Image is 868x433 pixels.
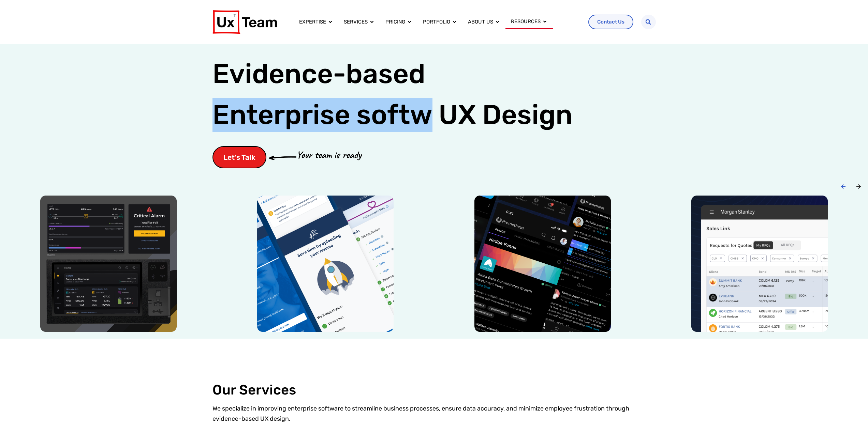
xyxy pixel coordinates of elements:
div: Menu Toggle [294,15,583,29]
a: Let's Talk [212,146,266,168]
a: Pricing [385,18,405,26]
span: Last Name [134,0,158,6]
a: Resources [511,18,541,26]
div: 1 / 6 [7,196,210,332]
p: We specialize in improving enterprise software to streamline business processes, ensure data accu... [212,403,656,424]
div: 3 / 6 [441,196,644,332]
img: UX Team Logo [212,10,277,34]
img: arrow-cta [269,155,296,159]
img: Power conversion company hardware UI device ux design [40,196,177,332]
span: UX Design [439,98,573,132]
a: About us [468,18,493,26]
a: Contact Us [588,15,633,29]
h1: Evidence-based [212,53,573,135]
img: Morgan Stanley trading floor application design [691,196,828,332]
div: Previous slide [841,184,846,189]
img: Prometheus alts social media mobile app design [474,196,611,332]
input: Subscribe to UX Team newsletter. [2,96,6,100]
span: Enterprise softw [212,98,432,132]
span: Let's Talk [223,154,255,161]
img: SHC medical job application mobile app [257,196,394,332]
span: Contact Us [597,19,624,25]
a: Expertise [299,18,326,26]
nav: Menu [294,15,583,29]
div: 2 / 6 [224,196,427,332]
div: Next slide [856,184,861,189]
a: Portfolio [423,18,450,26]
div: 4 / 6 [658,196,861,332]
div: Search [641,15,656,29]
iframe: Chat Widget [834,400,868,433]
span: Subscribe to UX Team newsletter. [9,95,265,101]
div: Carousel [7,196,861,332]
p: Your team is ready [296,147,361,163]
a: Services [344,18,368,26]
h2: Our Services [212,382,656,398]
